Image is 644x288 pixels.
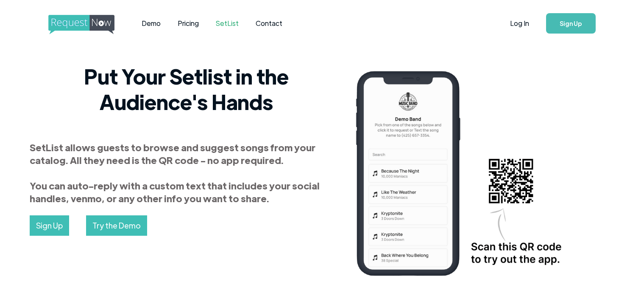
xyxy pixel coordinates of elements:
[207,10,247,37] a: SetList
[30,141,320,204] strong: SetList allows guests to browse and suggest songs from your catalog. All they need is the QR code...
[30,63,343,114] h2: Put Your Setlist in the Audience's Hands
[502,8,538,38] a: Log In
[48,15,112,32] a: home
[169,10,207,37] a: Pricing
[133,10,169,37] a: Demo
[86,215,147,236] a: Try the Demo
[546,13,596,34] a: Sign Up
[48,15,130,34] img: requestnow logo
[30,215,69,236] a: Sign Up
[247,10,291,37] a: Contact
